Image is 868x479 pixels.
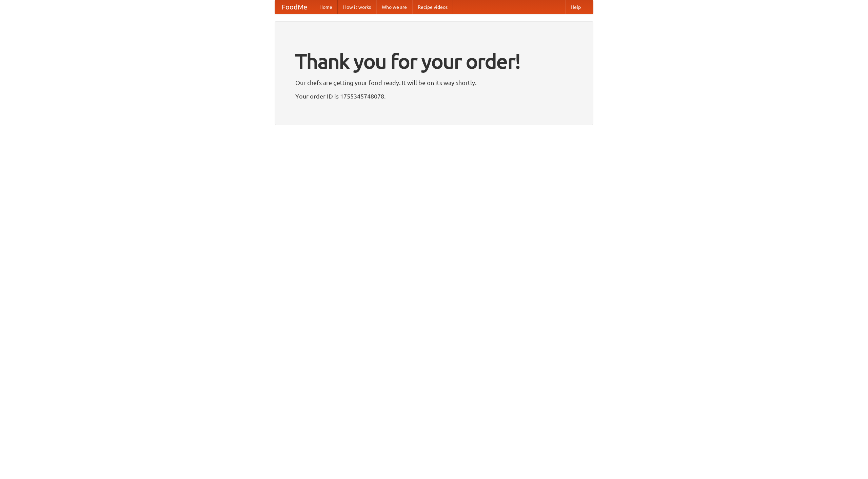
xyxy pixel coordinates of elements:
a: Recipe videos [412,0,453,14]
a: FoodMe [275,0,314,14]
h1: Thank you for your order! [295,45,573,78]
p: Your order ID is 1755345748078. [295,91,573,101]
a: Help [565,0,586,14]
a: Who we are [376,0,412,14]
p: Our chefs are getting your food ready. It will be on its way shortly. [295,78,573,88]
a: Home [314,0,338,14]
a: How it works [338,0,376,14]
